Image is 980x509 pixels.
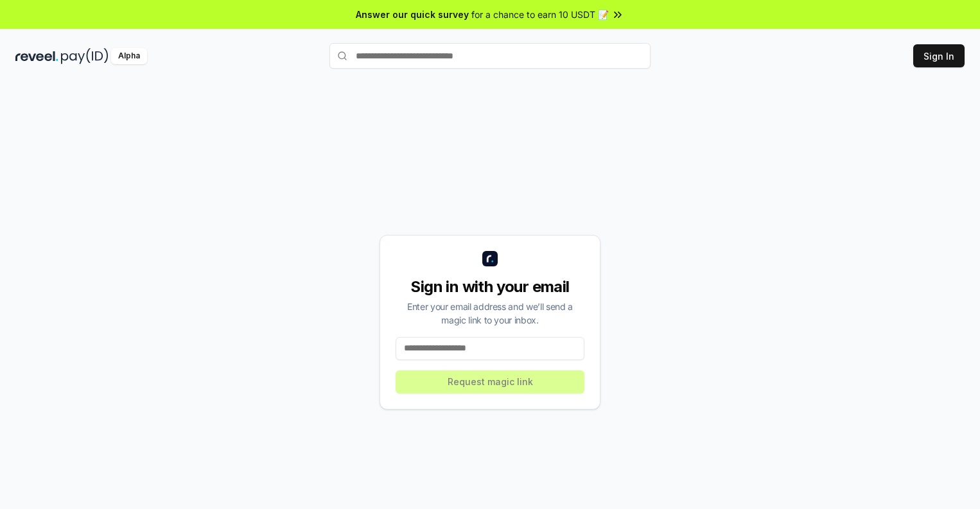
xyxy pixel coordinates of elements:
[356,8,469,21] span: Answer our quick survey
[471,8,609,21] span: for a chance to earn 10 USDT 📝
[61,48,109,64] img: pay_id
[482,251,498,266] img: logo_small
[15,48,58,64] img: reveel_dark
[913,44,965,67] button: Sign In
[111,48,147,64] div: Alpha
[396,277,584,297] div: Sign in with your email
[396,300,584,327] div: Enter your email address and we’ll send a magic link to your inbox.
